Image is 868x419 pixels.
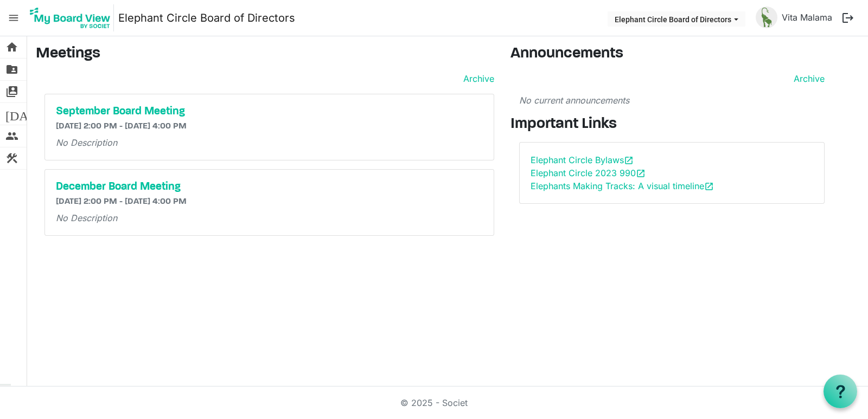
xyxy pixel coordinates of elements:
[5,36,18,58] span: home
[608,11,745,27] button: Elephant Circle Board of Directors dropdownbutton
[510,45,833,63] h3: Announcements
[510,115,833,134] h3: Important Links
[5,147,18,169] span: construction
[519,94,825,107] p: No current announcements
[56,105,483,118] a: September Board Meeting
[636,169,646,178] span: open_in_new
[5,103,47,125] span: [DATE]
[624,156,634,165] span: open_in_new
[56,211,483,224] p: No Description
[531,181,714,191] a: Elephants Making Tracks: A visual timelineopen_in_new
[56,121,483,132] h6: [DATE] 2:00 PM - [DATE] 4:00 PM
[777,7,837,28] a: Vita Malama
[5,59,18,80] span: folder_shared
[36,45,494,63] h3: Meetings
[27,4,118,31] a: My Board View Logo
[118,7,295,29] a: Elephant Circle Board of Directors
[27,4,114,31] img: My Board View Logo
[3,8,24,28] span: menu
[56,181,483,194] a: December Board Meeting
[5,125,18,147] span: people
[756,7,777,28] img: rnnZqkC8ZxCujHMqMyk5t4c7GKcdRosn5-ns9ORmkoaW4u5JKcnX_EVNwxTc4A7L53RmQzdk3KM-NAvgEvzCDg_thumb.png
[56,197,483,207] h6: [DATE] 2:00 PM - [DATE] 4:00 PM
[704,182,714,191] span: open_in_new
[531,167,646,178] a: Elephant Circle 2023 990open_in_new
[531,154,634,165] a: Elephant Circle Bylawsopen_in_new
[789,72,825,85] a: Archive
[837,7,859,29] button: logout
[400,397,468,408] a: © 2025 - Societ
[459,72,494,85] a: Archive
[5,81,18,102] span: switch_account
[56,136,483,149] p: No Description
